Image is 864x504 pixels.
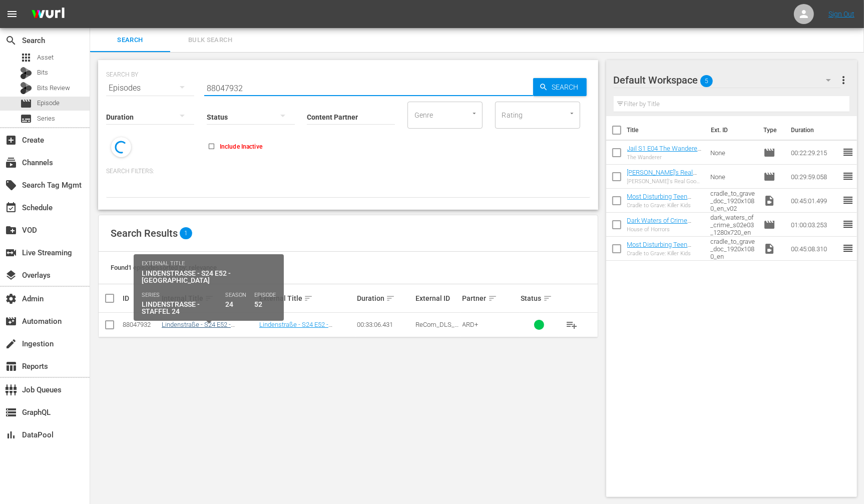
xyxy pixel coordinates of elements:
[123,321,159,328] div: 88047932
[5,247,17,259] span: Live Streaming
[5,202,17,214] span: Schedule
[5,429,17,441] span: DataPool
[20,98,32,110] span: Episode
[5,35,17,47] span: Search
[707,237,760,261] td: cradle_to_grave_doc_1920x1080_en
[837,74,849,86] span: more_vert
[415,321,459,343] span: ReCom_DLS_010895_03_24_52
[106,167,590,176] p: Search Filters:
[5,293,17,305] span: Admin
[20,113,32,125] span: Series
[521,292,557,304] div: Status
[627,154,703,161] div: The Wanderer
[6,8,18,20] span: menu
[566,319,578,331] span: playlist_add
[763,243,775,255] span: Video
[627,116,705,144] th: Title
[627,202,703,209] div: Cradle to Grave: Killer Kids
[707,141,760,165] td: None
[5,384,17,396] span: Job Queues
[111,227,178,239] span: Search Results
[842,194,854,206] span: reorder
[37,83,70,93] span: Bits Review
[259,292,354,304] div: External Title
[787,165,842,189] td: 00:29:59.058
[763,195,775,207] span: Video
[304,294,313,303] span: sort
[533,78,587,96] button: Search
[5,338,17,350] span: Ingestion
[24,3,72,26] img: ans4CAIJ8jUAAAAAAAAAAAAAAAAAAAAAAAAgQb4GAAAAAAAAAAAAAAAAAAAAAAAAJMjXAAAAAAAAAAAAAAAAAAAAAAAAgAT5G...
[763,171,775,183] span: Episode
[842,146,854,158] span: reorder
[37,114,55,124] span: Series
[842,242,854,254] span: reorder
[5,315,17,327] span: Automation
[705,116,757,144] th: Ext. ID
[763,147,775,159] span: Episode
[787,141,842,165] td: 00:22:29.215
[357,321,412,328] div: 00:33:06.431
[757,116,785,144] th: Type
[548,78,587,96] span: Search
[20,67,32,79] div: Bits
[180,227,192,239] span: 1
[700,71,713,92] span: 5
[123,294,159,302] div: ID
[627,145,702,160] a: Jail S1 E04 The Wanderer (Roku)
[5,224,17,236] span: VOD
[415,294,460,302] div: External ID
[386,294,395,303] span: sort
[5,134,17,146] span: Create
[470,109,479,118] button: Open
[763,219,775,231] span: Episode
[20,52,32,64] span: Asset
[707,165,760,189] td: None
[37,98,60,108] span: Episode
[96,35,164,46] span: Search
[5,406,17,418] span: GraphQL
[627,241,700,263] a: Most Disturbing Teen Killers Reacting To Insane Sentences
[787,213,842,237] td: 01:00:03.253
[837,68,849,92] button: more_vert
[627,193,700,215] a: Most Disturbing Teen Killers Reacting To Insane Sentences
[220,142,262,151] span: Include Inactive
[259,321,332,336] a: Lindenstraße - S24 E52 - [GEOGRAPHIC_DATA]
[627,250,703,257] div: Cradle to Grave: Killer Kids
[463,321,479,328] span: ARD+
[162,292,256,304] div: Internal Title
[627,169,697,191] a: [PERSON_NAME]'s Real Good Food - Desserts With Benefits
[627,226,703,233] div: House of Horrors
[707,213,760,237] td: dark_waters_of_crime_s02e03_1280x720_en
[5,179,17,191] span: Search Tag Mgmt
[560,313,584,337] button: playlist_add
[828,10,854,18] a: Sign Out
[37,53,54,63] span: Asset
[463,292,518,304] div: Partner
[37,68,48,78] span: Bits
[5,360,17,372] span: Reports
[842,218,854,230] span: reorder
[106,74,194,102] div: Episodes
[707,189,760,213] td: cradle_to_grave_doc_1920x1080_en_v02
[567,109,577,118] button: Open
[785,116,845,144] th: Duration
[5,269,17,281] span: Overlays
[627,178,703,185] div: [PERSON_NAME]'s Real Good Food - Desserts With Benefits
[627,217,692,232] a: Dark Waters of Crime S02E03
[787,237,842,261] td: 00:45:08.310
[787,189,842,213] td: 00:45:01.499
[357,292,412,304] div: Duration
[205,294,214,303] span: sort
[842,170,854,182] span: reorder
[488,294,497,303] span: sort
[111,264,217,271] span: Found 1 episodes sorted by: relevance
[543,294,552,303] span: sort
[20,82,32,94] div: Bits Review
[614,66,840,94] div: Default Workspace
[5,157,17,169] span: Channels
[176,35,244,46] span: Bulk Search
[162,321,235,336] a: Lindenstraße - S24 E52 - [GEOGRAPHIC_DATA]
